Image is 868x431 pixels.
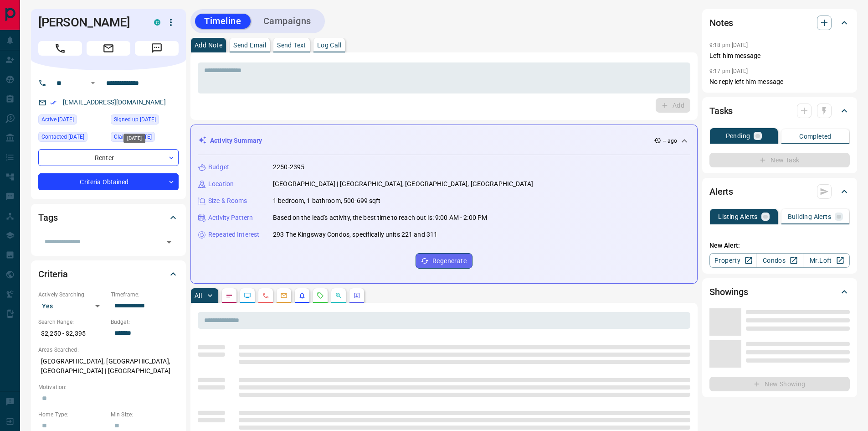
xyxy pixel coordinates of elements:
[38,149,179,166] div: Renter
[298,292,306,299] svg: Listing Alerts
[38,173,179,190] div: Criteria Obtained
[163,236,175,249] button: Open
[718,213,758,220] p: Listing Alerts
[709,241,850,250] p: New Alert:
[38,263,179,285] div: Criteria
[709,16,733,30] h2: Notes
[208,162,229,172] p: Budget
[353,292,360,299] svg: Agent Actions
[135,41,179,56] span: Message
[114,132,152,141] span: Claimed [DATE]
[63,99,166,106] a: [EMAIL_ADDRESS][DOMAIN_NAME]
[709,181,850,203] div: Alerts
[416,253,473,269] button: Regenerate
[195,42,222,48] p: Add Note
[233,42,266,48] p: Send Email
[273,196,381,206] p: 1 bedroom, 1 bathroom, 500-699 sqft
[709,184,733,199] h2: Alerts
[38,326,106,341] p: $2,250 - $2,395
[38,354,179,379] p: [GEOGRAPHIC_DATA], [GEOGRAPHIC_DATA], [GEOGRAPHIC_DATA] | [GEOGRAPHIC_DATA]
[709,281,850,303] div: Showings
[38,15,140,30] h1: [PERSON_NAME]
[38,318,106,326] p: Search Range:
[38,207,179,228] div: Tags
[280,292,288,299] svg: Emails
[38,346,179,354] p: Areas Searched:
[38,291,106,299] p: Actively Searching:
[726,133,750,139] p: Pending
[111,291,179,299] p: Timeframe:
[38,114,106,127] div: Fri Aug 15 2025
[317,292,324,299] svg: Requests
[208,196,247,206] p: Size & Rooms
[709,104,733,118] h2: Tasks
[262,292,269,299] svg: Calls
[803,253,850,268] a: Mr.Loft
[38,299,106,313] div: Yes
[50,99,56,106] svg: Email Verified
[41,132,84,141] span: Contacted [DATE]
[709,253,756,268] a: Property
[709,77,850,87] p: No reply left him message
[198,132,690,149] div: Activity Summary-- ago
[195,14,251,29] button: Timeline
[41,115,74,124] span: Active [DATE]
[38,132,106,145] div: Thu Aug 28 2025
[709,12,850,34] div: Notes
[195,292,202,299] p: All
[87,78,98,88] button: Open
[273,213,487,223] p: Based on the lead's activity, the best time to reach out is: 9:00 AM - 2:00 PM
[208,179,234,189] p: Location
[87,41,130,56] span: Email
[210,136,262,145] p: Activity Summary
[38,410,106,419] p: Home Type:
[273,162,304,172] p: 2250-2395
[38,41,82,56] span: Call
[709,100,850,122] div: Tasks
[799,133,832,140] p: Completed
[277,42,306,48] p: Send Text
[208,213,253,223] p: Activity Pattern
[123,134,145,143] div: [DATE]
[38,210,57,225] h2: Tags
[709,51,850,61] p: Left him message
[111,132,179,145] div: Sat Aug 02 2025
[111,410,179,419] p: Min Size:
[709,68,748,74] p: 9:17 pm [DATE]
[208,230,259,239] p: Repeated Interest
[226,292,233,299] svg: Notes
[756,253,803,268] a: Condos
[38,383,179,391] p: Motivation:
[663,137,677,145] p: -- ago
[317,42,341,48] p: Log Call
[111,318,179,326] p: Budget:
[154,19,160,26] div: condos.ca
[273,230,437,239] p: 293 The Kingsway Condos, specifically units 221 and 311
[254,14,320,29] button: Campaigns
[111,114,179,127] div: Sat Jul 26 2025
[709,42,748,48] p: 9:18 pm [DATE]
[38,267,68,281] h2: Criteria
[788,213,831,220] p: Building Alerts
[709,285,748,299] h2: Showings
[273,179,533,189] p: [GEOGRAPHIC_DATA] | [GEOGRAPHIC_DATA], [GEOGRAPHIC_DATA], [GEOGRAPHIC_DATA]
[114,115,156,124] span: Signed up [DATE]
[335,292,342,299] svg: Opportunities
[244,292,251,299] svg: Lead Browsing Activity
